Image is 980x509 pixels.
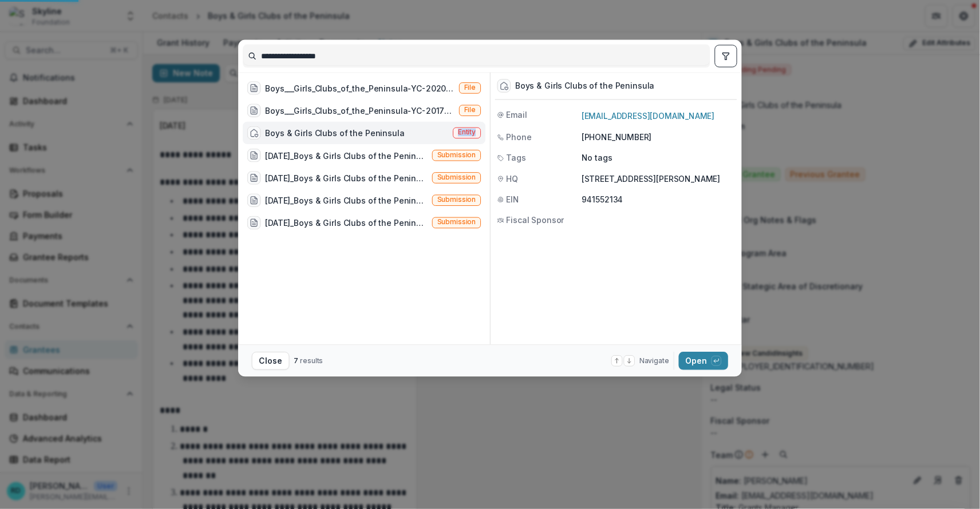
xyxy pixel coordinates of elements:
[582,173,735,185] p: [STREET_ADDRESS][PERSON_NAME]
[679,352,728,369] button: Open
[506,214,564,226] span: Fiscal Sponsor
[582,132,735,144] p: [PHONE_NUMBER]
[437,173,476,181] span: Submission
[294,356,298,365] span: 7
[639,356,669,366] span: Navigate
[582,111,715,121] a: [EMAIL_ADDRESS][DOMAIN_NAME]
[265,127,404,139] div: Boys & Girls Clubs of the Peninsula
[437,196,476,204] span: Submission
[265,194,428,206] div: [DATE]_Boys & Girls Clubs of the Peninsula_25000
[252,352,290,369] button: Close
[265,82,455,94] div: Boys___Girls_Clubs_of_the_Peninsula-YC-2020-42681.pdf
[506,109,527,121] span: Email
[458,129,476,137] span: Entity
[437,218,476,226] span: Submission
[582,152,612,164] p: No tags
[300,356,323,365] span: results
[582,193,735,205] p: 941552134
[515,81,654,90] div: Boys & Girls Clubs of the Peninsula
[506,132,531,144] span: Phone
[464,83,476,92] span: File
[265,105,455,117] div: Boys___Girls_Clubs_of_the_Peninsula-YC-2017-25678.pdf
[464,106,476,114] span: File
[506,193,519,205] span: EIN
[265,149,428,161] div: [DATE]_Boys & Girls Clubs of the Peninsula_375000
[437,151,476,159] span: Submission
[506,152,525,164] span: Tags
[265,217,428,229] div: [DATE]_Boys & Girls Clubs of the Peninsula_450000
[715,45,737,67] button: toggle filters
[265,172,428,184] div: [DATE]_Boys & Girls Clubs of the Peninsula_375000
[506,173,518,185] span: HQ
